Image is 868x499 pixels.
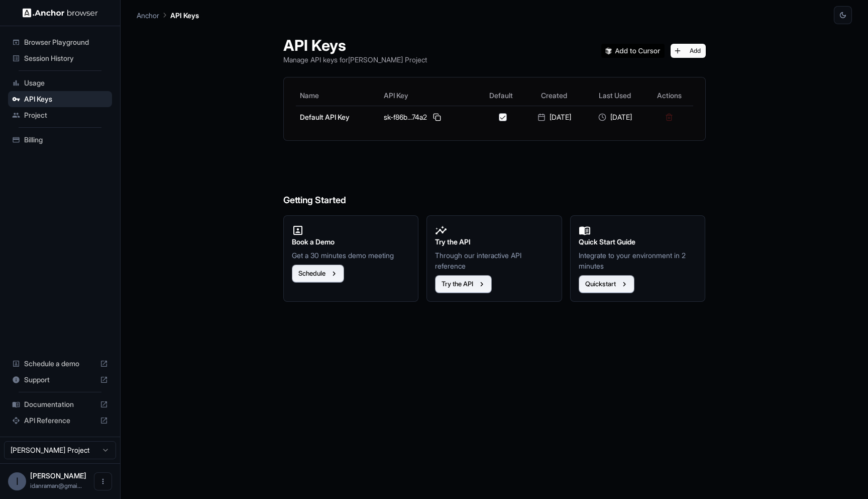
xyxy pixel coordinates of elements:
span: Idan Raman [30,471,86,480]
p: Integrate to your environment in 2 minutes [579,250,697,271]
h6: Getting Started [283,153,706,208]
p: API Keys [170,10,199,21]
img: Add anchorbrowser MCP server to Cursor [601,44,665,58]
td: Default API Key [296,106,380,128]
h2: Book a Demo [292,236,410,247]
img: Anchor Logo [23,8,98,18]
div: [DATE] [528,112,581,122]
div: Documentation [8,396,112,412]
p: Anchor [137,10,159,21]
span: Project [24,110,108,120]
div: Project [8,107,112,123]
div: Browser Playground [8,34,112,50]
p: Manage API keys for [PERSON_NAME] Project [283,54,427,65]
div: Usage [8,75,112,91]
nav: breadcrumb [137,10,199,21]
div: Support [8,372,112,388]
p: Through our interactive API reference [435,250,554,271]
button: Copy API key [431,111,443,123]
span: Session History [24,53,108,63]
th: API Key [380,86,478,106]
div: [DATE] [589,112,641,122]
button: Quickstart [579,275,634,293]
button: Add [671,44,706,58]
span: idanraman@gmail.com [30,482,82,489]
th: Last Used [585,86,645,106]
span: API Keys [24,94,108,104]
div: Session History [8,50,112,66]
button: Schedule [292,265,344,283]
div: Schedule a demo [8,356,112,372]
th: Name [296,86,380,106]
th: Created [524,86,585,106]
h1: API Keys [283,36,427,54]
span: Documentation [24,399,96,409]
span: Support [24,375,96,385]
p: Get a 30 minutes demo meeting [292,250,410,261]
th: Actions [645,86,693,106]
button: Try the API [435,275,492,293]
div: API Keys [8,91,112,107]
button: Open menu [94,472,112,490]
th: Default [478,86,524,106]
h2: Try the API [435,236,554,247]
span: API Reference [24,415,96,426]
div: Billing [8,132,112,148]
h2: Quick Start Guide [579,236,697,247]
span: Browser Playground [24,37,108,47]
div: API Reference [8,412,112,429]
span: Schedule a demo [24,359,96,369]
span: Usage [24,78,108,88]
div: sk-f86b...74a2 [384,111,474,123]
div: I [8,472,26,490]
span: Billing [24,135,108,145]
